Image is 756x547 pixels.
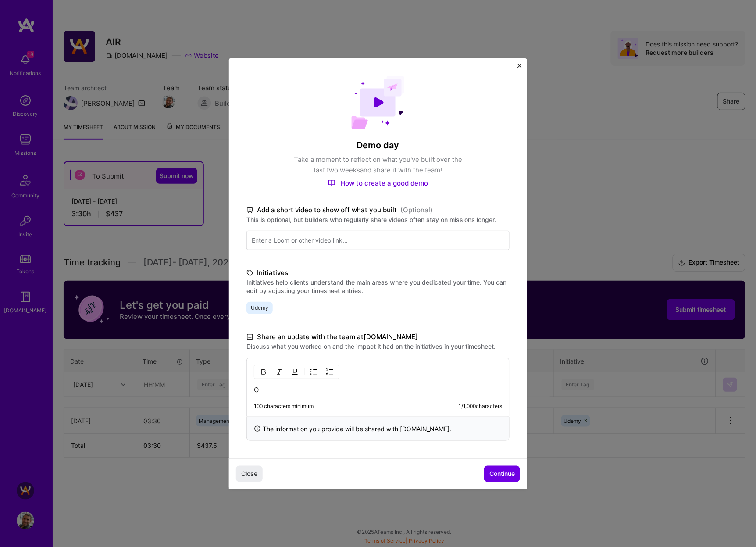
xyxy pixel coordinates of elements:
img: Italic [276,368,283,375]
div: 100 characters minimum [254,403,314,410]
i: icon InfoBlack [254,424,261,433]
h4: Demo day [246,139,510,151]
i: icon DocumentBlack [246,332,253,342]
p: Take a moment to reflect on what you've built over the last two weeks and share it with the team! [290,154,466,175]
a: How to create a good demo [328,179,428,187]
span: Continue [489,469,515,478]
img: Underline [292,368,299,375]
input: Enter a Loom or other video link... [246,231,510,250]
label: Share an update with the team at [DOMAIN_NAME] [246,332,510,342]
label: Discuss what you worked on and the impact it had on the initiatives in your timesheet. [246,342,510,350]
img: Demo day [351,76,405,129]
div: The information you provide will be shared with [DOMAIN_NAME] . [246,417,510,441]
i: icon TagBlack [246,268,253,278]
button: Close [517,64,522,73]
button: Continue [484,466,520,482]
label: Initiatives help clients understand the main areas where you dedicated your time. You can edit by... [246,278,510,295]
div: 1 / 1,000 characters [459,403,502,410]
label: Initiatives [246,268,510,278]
img: OL [326,368,333,375]
i: icon TvBlack [246,205,253,215]
span: Udemy [246,302,273,314]
label: Add a short video to show off what you built [246,205,510,215]
label: This is optional, but builders who regularly share videos often stay on missions longer. [246,215,510,224]
img: Bold [260,368,267,375]
img: How to create a good demo [328,179,335,186]
button: Close [236,466,263,482]
p: O [254,386,502,394]
img: UL [310,368,317,375]
span: (Optional) [400,205,433,215]
span: Close [241,469,257,478]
